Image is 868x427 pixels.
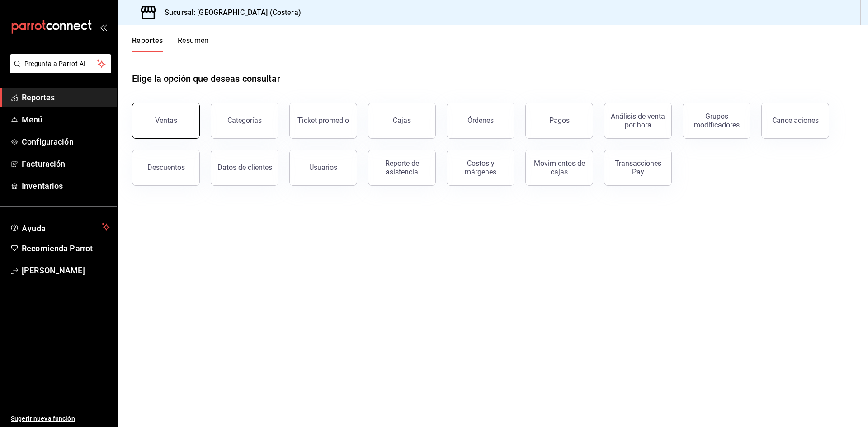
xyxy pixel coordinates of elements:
[147,163,185,172] div: Descuentos
[610,159,666,176] div: Transacciones Pay
[24,59,97,69] span: Pregunta a Parrot AI
[155,116,177,125] div: Ventas
[525,103,593,139] button: Pagos
[22,242,110,254] span: Recomienda Parrot
[22,158,110,170] span: Facturación
[604,103,672,139] button: Análisis de venta por hora
[531,159,587,176] div: Movimientos de cajas
[683,103,750,139] button: Grupos modificadores
[289,150,357,186] button: Usuarios
[211,150,278,186] button: Datos de clientes
[132,36,209,52] div: navigation tabs
[453,159,509,176] div: Costos y márgenes
[525,150,593,186] button: Movimientos de cajas
[6,66,111,75] a: Pregunta a Parrot AI
[99,23,107,31] button: open_drawer_menu
[132,103,200,139] button: Ventas
[217,163,272,172] div: Datos de clientes
[11,414,110,423] span: Sugerir nueva función
[22,180,110,192] span: Inventarios
[178,36,209,52] button: Resumen
[393,116,411,125] div: Cajas
[761,103,829,139] button: Cancelaciones
[22,91,110,103] span: Reportes
[211,103,278,139] button: Categorías
[22,136,110,148] span: Configuración
[227,116,262,125] div: Categorías
[22,264,110,277] span: [PERSON_NAME]
[22,113,110,126] span: Menú
[368,150,436,186] button: Reporte de asistencia
[610,112,666,129] div: Análisis de venta por hora
[132,150,200,186] button: Descuentos
[604,150,672,186] button: Transacciones Pay
[157,7,301,18] h3: Sucursal: [GEOGRAPHIC_DATA] (Costera)
[22,221,98,232] span: Ayuda
[309,163,337,172] div: Usuarios
[447,150,514,186] button: Costos y márgenes
[374,159,430,176] div: Reporte de asistencia
[549,116,570,125] div: Pagos
[447,103,514,139] button: Órdenes
[132,36,163,52] button: Reportes
[297,116,349,125] div: Ticket promedio
[368,103,436,139] button: Cajas
[132,72,280,85] h1: Elige la opción que deseas consultar
[289,103,357,139] button: Ticket promedio
[772,116,819,125] div: Cancelaciones
[689,112,745,129] div: Grupos modificadores
[10,54,111,73] button: Pregunta a Parrot AI
[467,116,494,125] div: Órdenes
